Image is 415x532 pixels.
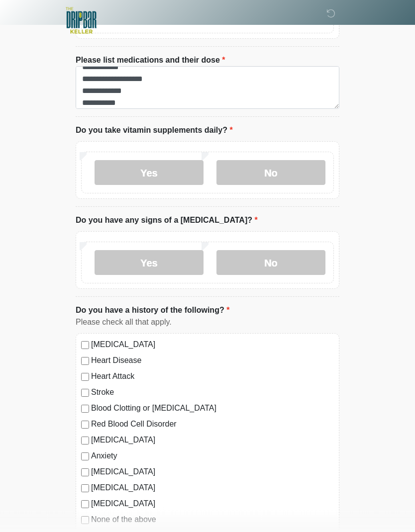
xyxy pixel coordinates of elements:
[76,317,339,329] div: Please check all that apply.
[66,7,97,34] img: The DRIPBaR - Keller Logo
[91,498,334,510] label: [MEDICAL_DATA]
[76,305,229,317] label: Do you have a history of the following?
[81,453,89,461] input: Anxiety
[91,371,334,383] label: Heart Attack
[81,469,89,477] input: [MEDICAL_DATA]
[76,215,258,227] label: Do you have any signs of a [MEDICAL_DATA]?
[91,339,334,351] label: [MEDICAL_DATA]
[81,501,89,509] input: [MEDICAL_DATA]
[81,517,89,525] input: None of the above
[95,251,204,275] label: Yes
[91,403,334,415] label: Blood Clotting or [MEDICAL_DATA]
[91,466,334,478] label: [MEDICAL_DATA]
[76,55,225,67] label: Please list medications and their dose
[91,419,334,431] label: Red Blood Cell Disorder
[81,405,89,413] input: Blood Clotting or [MEDICAL_DATA]
[81,437,89,445] input: [MEDICAL_DATA]
[91,435,334,446] label: [MEDICAL_DATA]
[81,389,89,397] input: Stroke
[216,251,325,275] label: No
[81,485,89,493] input: [MEDICAL_DATA]
[91,355,334,367] label: Heart Disease
[76,125,233,137] label: Do you take vitamin supplements daily?
[91,514,334,526] label: None of the above
[95,161,204,185] label: Yes
[81,421,89,429] input: Red Blood Cell Disorder
[91,482,334,494] label: [MEDICAL_DATA]
[91,387,334,399] label: Stroke
[91,450,334,462] label: Anxiety
[216,161,325,185] label: No
[81,373,89,381] input: Heart Attack
[81,357,89,365] input: Heart Disease
[81,342,89,350] input: [MEDICAL_DATA]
